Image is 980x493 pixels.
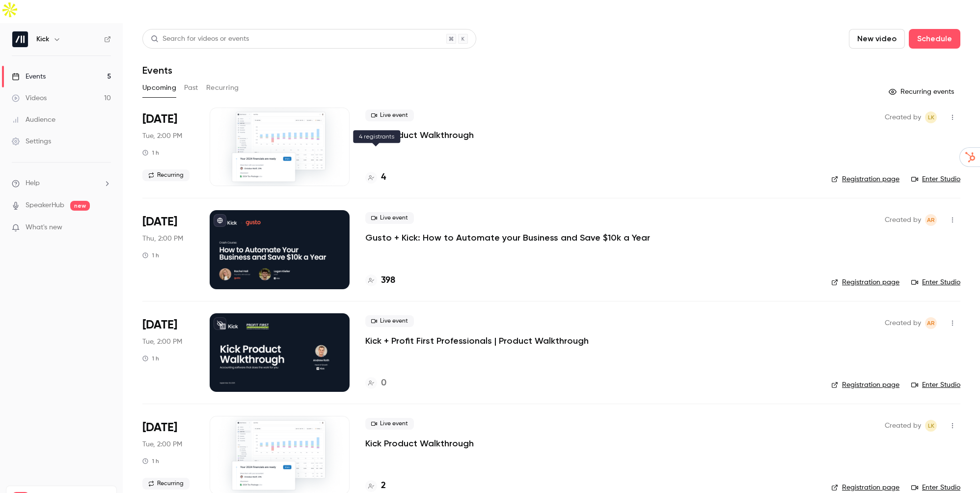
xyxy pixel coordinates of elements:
[142,131,182,141] span: Tue, 2:00 PM
[925,214,937,226] span: Andrew Roth
[831,483,899,493] a: Registration page
[911,483,960,493] a: Enter Studio
[142,111,177,127] span: [DATE]
[142,355,159,362] div: 1 h
[142,478,190,490] span: Recurring
[849,29,905,49] button: New video
[831,174,899,184] a: Registration page
[365,335,589,347] a: Kick + Profit First Professionals | Product Walkthrough
[70,201,90,211] span: new
[142,317,177,333] span: [DATE]
[142,420,177,436] span: [DATE]
[365,129,474,141] a: Kick Product Walkthrough
[365,232,650,244] a: Gusto + Kick: How to Automate your Business and Save $10k a Year
[142,64,172,76] h1: Events
[911,277,960,287] a: Enter Studio
[365,274,395,287] a: 398
[381,274,395,287] h4: 398
[884,84,960,100] button: Recurring events
[26,178,40,189] span: Help
[142,313,194,392] div: Sep 30 Tue, 2:00 PM (America/Toronto)
[885,214,921,226] span: Created by
[365,377,386,390] a: 0
[206,80,239,96] button: Recurring
[928,111,934,123] span: LK
[365,110,414,121] span: Live event
[142,80,176,96] button: Upcoming
[381,479,386,493] h4: 2
[151,34,249,44] div: Search for videos or events
[12,93,47,103] div: Videos
[184,80,198,96] button: Past
[26,200,64,211] a: SpeakerHub
[909,29,960,49] button: Schedule
[925,420,937,432] span: Logan Kieller
[365,212,414,224] span: Live event
[142,149,159,157] div: 1 h
[142,108,194,186] div: Sep 23 Tue, 11:00 AM (America/Los Angeles)
[381,377,386,390] h4: 0
[831,277,899,287] a: Registration page
[142,234,183,244] span: Thu, 2:00 PM
[365,315,414,327] span: Live event
[12,178,111,189] li: help-dropdown-opener
[142,169,190,181] span: Recurring
[99,223,111,232] iframe: Noticeable Trigger
[12,115,55,125] div: Audience
[925,317,937,329] span: Andrew Roth
[142,457,159,465] div: 1 h
[365,418,414,430] span: Live event
[142,337,182,347] span: Tue, 2:00 PM
[911,380,960,390] a: Enter Studio
[831,380,899,390] a: Registration page
[365,479,386,493] a: 2
[36,34,49,44] h6: Kick
[927,317,935,329] span: AR
[885,111,921,123] span: Created by
[925,111,937,123] span: Logan Kieller
[885,420,921,432] span: Created by
[885,317,921,329] span: Created by
[365,438,474,449] a: Kick Product Walkthrough
[142,210,194,289] div: Sep 25 Thu, 11:00 AM (America/Vancouver)
[381,171,386,184] h4: 4
[142,214,177,230] span: [DATE]
[142,251,159,259] div: 1 h
[26,222,62,233] span: What's new
[12,137,51,146] div: Settings
[365,171,386,184] a: 4
[928,420,934,432] span: LK
[927,214,935,226] span: AR
[12,72,46,82] div: Events
[911,174,960,184] a: Enter Studio
[142,439,182,449] span: Tue, 2:00 PM
[12,31,28,47] img: Kick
